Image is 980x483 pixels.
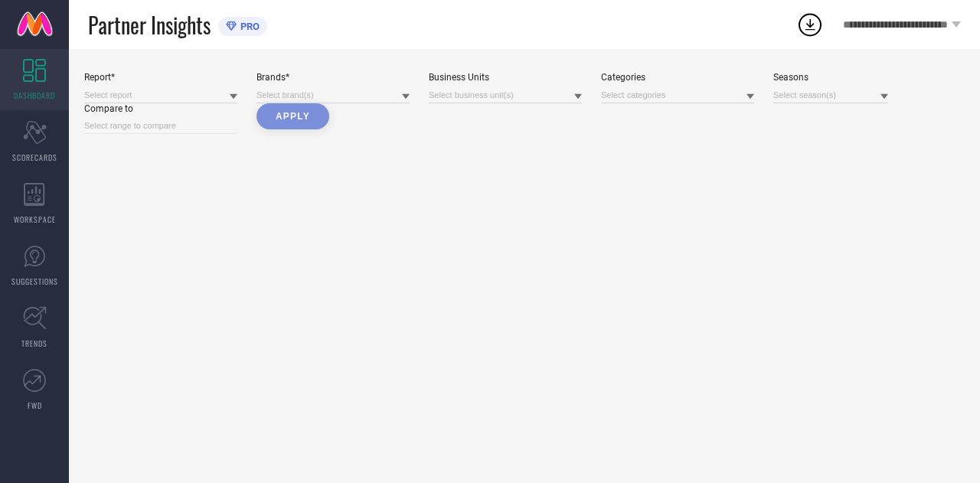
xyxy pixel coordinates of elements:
[773,72,888,83] div: Seasons
[11,276,58,287] span: SUGGESTIONS
[28,400,42,411] span: FWD
[237,21,260,32] span: PRO
[256,72,410,83] div: Brands*
[84,87,237,103] input: Select report
[796,11,824,38] div: Open download list
[14,214,56,225] span: WORKSPACE
[601,72,754,83] div: Categories
[21,338,47,349] span: TRENDS
[773,87,888,103] input: Select season(s)
[429,87,582,103] input: Select business unit(s)
[14,90,55,101] span: DASHBOARD
[84,118,237,134] input: Select range to compare
[601,87,754,103] input: Select categories
[88,9,211,41] span: Partner Insights
[256,87,410,103] input: Select brand(s)
[84,72,237,83] div: Report*
[84,103,237,114] div: Compare to
[429,72,582,83] div: Business Units
[12,152,57,163] span: SCORECARDS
